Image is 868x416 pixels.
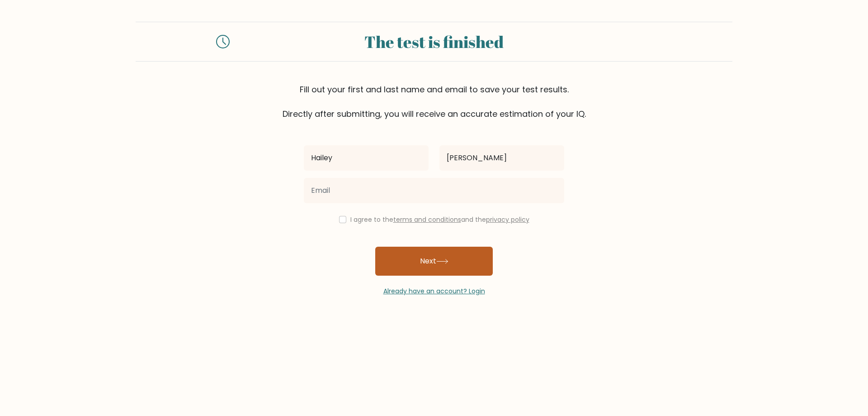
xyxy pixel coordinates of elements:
[304,178,564,203] input: Email
[241,29,627,54] div: The test is finished
[383,287,485,296] a: Already have an account? Login
[393,215,461,224] a: terms and conditions
[304,145,429,171] input: First name
[350,215,529,224] label: I agree to the and the
[486,215,529,224] a: privacy policy
[439,145,564,171] input: Last name
[136,83,732,120] div: Fill out your first and last name and email to save your test results. Directly after submitting,...
[375,247,493,276] button: Next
